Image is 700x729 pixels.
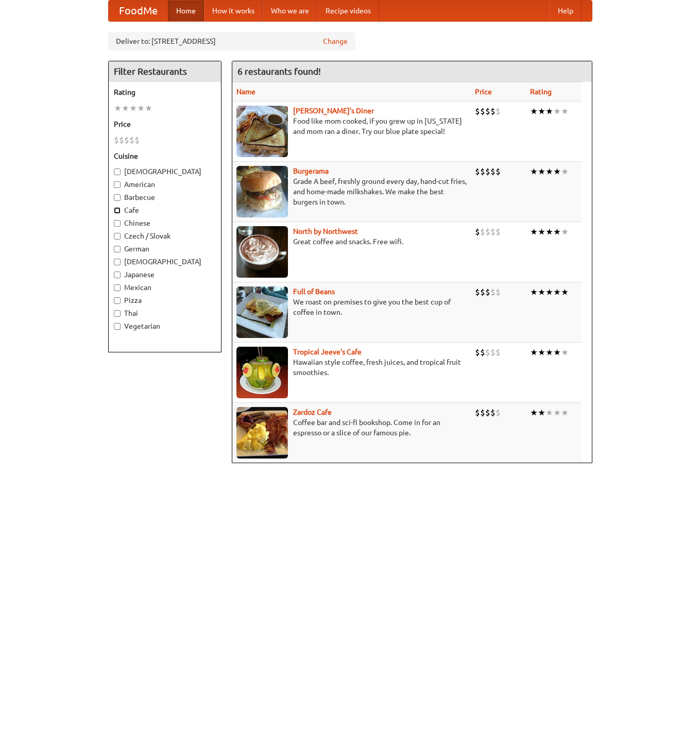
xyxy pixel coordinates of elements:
[114,295,216,306] label: Pizza
[293,167,329,175] a: Burgerama
[293,348,362,356] a: Tropical Jeeve's Cafe
[480,286,485,298] li: $
[114,231,216,241] label: Czech / Slovak
[293,287,335,296] a: Full of Beans
[530,286,538,298] li: ★
[485,106,490,117] li: $
[561,106,569,117] li: ★
[545,106,553,117] li: ★
[129,134,134,146] li: $
[545,226,553,238] li: ★
[538,166,545,177] li: ★
[480,226,485,238] li: $
[236,407,288,459] img: zardoz.jpg
[293,107,374,115] a: [PERSON_NAME]'s Diner
[204,1,263,21] a: How it works
[550,1,582,21] a: Help
[530,106,538,117] li: ★
[530,226,538,238] li: ★
[114,321,216,331] label: Vegetarian
[114,308,216,318] label: Thai
[496,347,501,358] li: $
[114,233,121,240] input: Czech / Slovak
[496,166,501,177] li: $
[561,166,569,177] li: ★
[561,347,569,358] li: ★
[293,227,358,235] b: North by Northwest
[124,134,129,146] li: $
[114,181,121,188] input: American
[530,407,538,418] li: ★
[236,347,288,398] img: jeeves.jpg
[108,32,355,50] div: Deliver to: [STREET_ADDRESS]
[114,168,121,175] input: [DEMOGRAPHIC_DATA]
[538,407,545,418] li: ★
[236,297,467,317] p: We roast on premises to give you the best cup of coffee in town.
[538,106,545,117] li: ★
[134,134,140,146] li: $
[114,207,121,214] input: Cafe
[490,226,496,238] li: $
[236,106,288,157] img: sallys.jpg
[538,347,545,358] li: ★
[114,244,216,254] label: German
[475,166,480,177] li: $
[475,226,480,238] li: $
[561,407,569,418] li: ★
[236,226,288,278] img: north.jpg
[553,286,561,298] li: ★
[293,408,332,416] b: Zardoz Cafe
[114,194,121,201] input: Barbecue
[114,205,216,215] label: Cafe
[475,286,480,298] li: $
[114,310,121,317] input: Thai
[114,87,216,97] h5: Rating
[114,103,122,114] li: ★
[168,1,204,21] a: Home
[553,347,561,358] li: ★
[485,347,490,358] li: $
[485,407,490,418] li: $
[553,226,561,238] li: ★
[530,166,538,177] li: ★
[114,134,119,146] li: $
[480,166,485,177] li: $
[545,347,553,358] li: ★
[114,246,121,252] input: German
[114,269,216,280] label: Japanese
[236,357,467,378] p: Hawaiian style coffee, fresh juices, and tropical fruit smoothies.
[496,106,501,117] li: $
[114,218,216,228] label: Chinese
[480,347,485,358] li: $
[490,166,496,177] li: $
[490,407,496,418] li: $
[236,286,288,338] img: beans.jpg
[114,119,216,129] h5: Price
[480,106,485,117] li: $
[538,286,545,298] li: ★
[490,347,496,358] li: $
[490,286,496,298] li: $
[119,134,124,146] li: $
[496,286,501,298] li: $
[114,284,121,291] input: Mexican
[114,151,216,161] h5: Cuisine
[114,297,121,304] input: Pizza
[236,88,255,96] a: Name
[114,282,216,293] label: Mexican
[114,179,216,190] label: American
[114,192,216,202] label: Barbecue
[122,103,129,114] li: ★
[553,106,561,117] li: ★
[475,106,480,117] li: $
[485,226,490,238] li: $
[475,347,480,358] li: $
[553,166,561,177] li: ★
[114,323,121,330] input: Vegetarian
[530,88,552,96] a: Rating
[109,1,168,21] a: FoodMe
[496,226,501,238] li: $
[236,166,288,217] img: burgerama.jpg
